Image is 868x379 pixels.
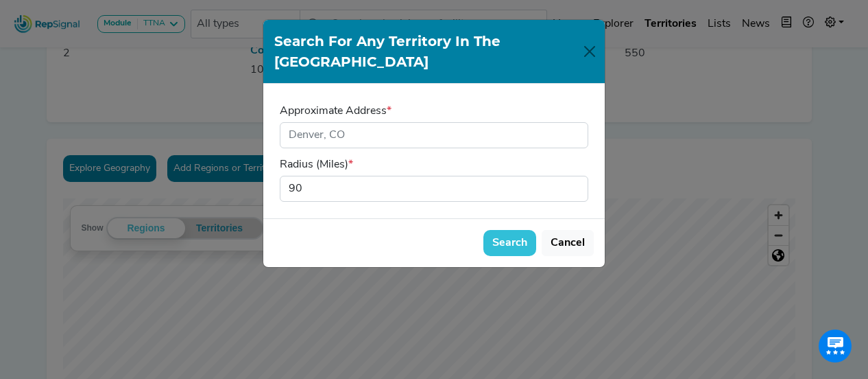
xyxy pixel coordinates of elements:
h1: Search for Any Territory in the [GEOGRAPHIC_DATA] [274,31,579,72]
button: Close [579,41,599,62]
button: Search [483,230,536,256]
label: Radius (Miles) [280,154,353,176]
input: Denver, CO [280,122,588,148]
button: Cancel [542,230,594,256]
label: Approximate Address [280,100,391,122]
